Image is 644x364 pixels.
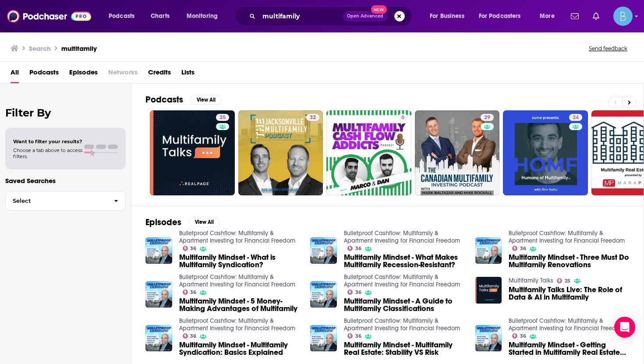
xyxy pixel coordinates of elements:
span: Monitoring [187,10,218,22]
a: 24 [569,114,582,121]
a: Credits [148,65,171,83]
img: Multifamily Mindset - Multifamily Real Estate: Stability VS Risk [310,325,337,352]
h3: Search [29,44,51,53]
a: 6 [326,110,411,195]
img: Multifamily Mindset - Multifamily Syndication: Basics Explained [145,325,172,352]
a: Multifamily Mindset - Three Must Do Multifamily Renovations [509,254,630,269]
button: open menu [424,9,475,23]
h2: Episodes [145,217,181,228]
span: Podcasts [109,10,134,22]
button: Select [5,191,126,211]
button: open menu [103,9,146,23]
a: Bulletproof Cashflow: Multifamily & Apartment Investing for Financial Freedom [179,317,295,332]
a: Lists [181,65,195,83]
a: Show notifications dropdown [589,9,603,24]
span: 36 [190,290,196,294]
span: 25 [565,279,570,283]
span: 36 [520,334,526,338]
h3: multifamily [61,44,97,53]
a: Multifamily Mindset - 5 Money-Making Advantages of Multifamily [179,297,300,312]
a: Show notifications dropdown [567,9,582,24]
a: Multifamily Mindset - Getting Started in Multifamily Real Estate Investing [475,325,502,352]
div: Open Intercom Messenger [614,317,635,338]
img: Multifamily Mindset - A Guide to Multifamily Classifications [310,281,337,308]
a: Bulletproof Cashflow: Multifamily & Apartment Investing for Financial Freedom [509,317,625,332]
button: View All [190,95,222,105]
span: 24 [573,113,579,122]
a: Multifamily Mindset - 5 Money-Making Advantages of Multifamily [145,281,172,308]
span: Networks [108,65,138,83]
a: 32 [306,114,319,121]
span: For Podcasters [479,10,521,22]
h2: Podcasts [145,94,183,105]
button: Open AdvancedNew [343,11,387,21]
span: Charts [151,10,170,22]
span: Open Advanced [347,14,383,18]
a: Multifamily Mindset - A Guide to Multifamily Classifications [344,297,465,312]
a: 36 [183,290,197,295]
a: EpisodesView All [145,217,220,228]
a: All [11,65,19,83]
img: Multifamily Talks Live: The Role of Data & AI in Multifamily [475,277,502,304]
span: 36 [520,247,526,251]
a: Multifamily Mindset - What is Multifamily Syndication? [145,237,172,264]
span: 36 [190,247,196,251]
span: 36 [355,290,361,294]
div: Search podcasts, credits, & more... [243,6,421,26]
button: Send feedback [586,45,630,52]
a: Bulletproof Cashflow: Multifamily & Apartment Investing for Financial Freedom [344,230,460,244]
a: Episodes [69,65,98,83]
a: 29 [481,114,494,121]
h2: Filter By [5,106,126,119]
a: 36 [512,333,526,339]
span: Choose a tab above to access filters. [13,147,82,159]
span: Logged in as BLASTmedia [613,7,633,26]
span: New [371,5,387,14]
a: 32 [238,110,323,195]
a: 36 [347,246,361,251]
button: View All [188,217,220,227]
img: Podchaser - Follow, Share and Rate Podcasts [7,8,91,25]
span: 25 [219,113,226,122]
a: 36 [347,290,361,295]
a: Bulletproof Cashflow: Multifamily & Apartment Investing for Financial Freedom [509,230,625,244]
button: open menu [534,9,566,23]
span: Want to filter your results? [13,138,82,145]
a: 24 [503,110,588,195]
a: Multifamily Mindset - Multifamily Real Estate: Stability VS Risk [344,341,465,356]
input: Search podcasts, credits, & more... [259,9,343,23]
a: 36 [183,333,197,339]
a: 6 [398,114,408,121]
a: Bulletproof Cashflow: Multifamily & Apartment Investing for Financial Freedom [344,317,460,332]
a: Bulletproof Cashflow: Multifamily & Apartment Investing for Financial Freedom [179,230,295,244]
a: Bulletproof Cashflow: Multifamily & Apartment Investing for Financial Freedom [179,273,295,288]
span: Select [6,198,107,204]
a: Bulletproof Cashflow: Multifamily & Apartment Investing for Financial Freedom [344,273,460,288]
span: Multifamily Mindset - Getting Started in Multifamily Real Estate Investing [509,341,630,356]
span: More [540,10,555,22]
span: 36 [355,247,361,251]
a: Multifamily Mindset - Multifamily Syndication: Basics Explained [179,341,300,356]
span: For Business [430,10,464,22]
a: 25 [216,114,229,121]
a: Multifamily Mindset - What Makes Multifamily Recession-Resistant? [310,237,337,264]
a: Podcasts [29,65,59,83]
a: 25 [557,278,570,283]
a: 25 [150,110,235,195]
a: Multifamily Talks [509,277,553,284]
img: Multifamily Mindset - Three Must Do Multifamily Renovations [475,237,502,264]
a: 36 [347,333,361,339]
